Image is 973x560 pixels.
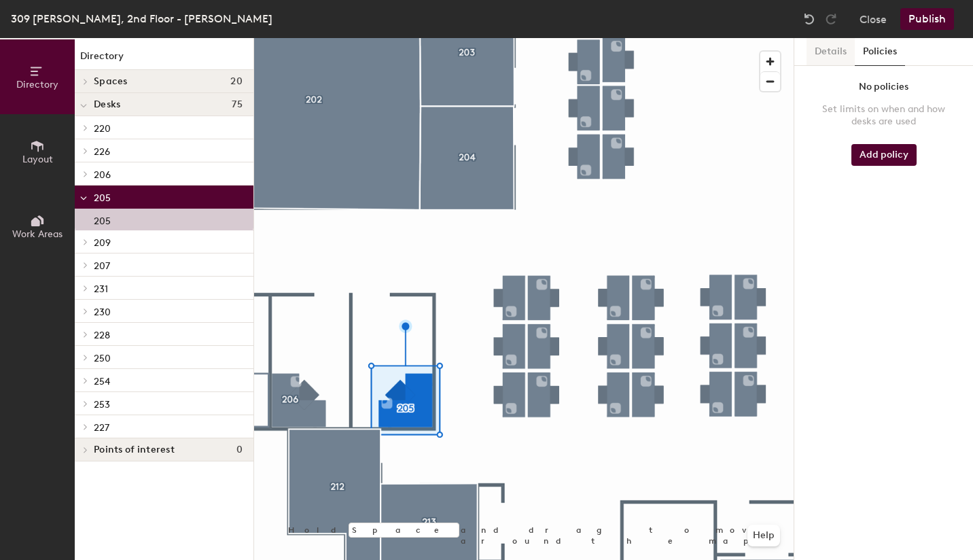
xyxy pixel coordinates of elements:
button: Close [860,8,887,30]
span: 227 [94,422,109,434]
span: 20 [230,76,243,87]
span: Desks [94,99,120,110]
span: 226 [94,146,110,158]
img: Redo [824,12,838,26]
img: Undo [802,12,816,26]
button: Add policy [851,144,917,166]
span: Layout [22,154,53,165]
button: Details [807,38,855,66]
span: 220 [94,123,111,135]
p: 205 [94,211,111,227]
span: Work Areas [12,228,63,240]
span: 207 [94,260,110,272]
div: 309 [PERSON_NAME], 2nd Floor - [PERSON_NAME] [11,10,272,27]
span: Spaces [94,76,128,87]
span: 250 [94,353,111,364]
div: Set limits on when and how desks are used [821,103,946,128]
div: No policies [859,82,908,92]
span: 209 [94,237,111,249]
button: Help [747,525,780,546]
span: Points of interest [94,444,175,455]
span: 75 [232,99,243,110]
span: 205 [94,192,111,204]
span: 254 [94,376,110,387]
h1: Directory [75,49,253,70]
span: 231 [94,283,108,295]
span: 253 [94,399,110,410]
span: Directory [16,79,58,90]
span: 206 [94,169,111,181]
button: Policies [855,38,905,66]
span: 0 [236,444,243,455]
span: 230 [94,307,111,318]
button: Publish [900,8,954,30]
span: 228 [94,330,110,341]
